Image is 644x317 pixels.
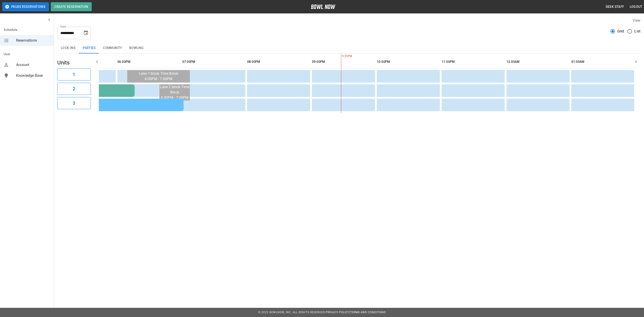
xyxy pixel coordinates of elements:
h6: 3 [73,100,75,107]
button: Desk Staff [604,3,626,11]
div: inventory tabs [57,43,640,53]
button: 1 [57,68,91,81]
span: Knowledge Base [16,73,50,78]
h6: 2 [73,85,75,92]
span: Reservations [16,38,50,43]
button: 3 [57,97,91,109]
label: View [633,18,640,23]
a: Privacy Policy [326,311,349,314]
button: Pause Reservations [2,2,49,11]
button: Logout [628,3,644,11]
button: Community [99,43,126,53]
button: 2 [57,83,91,95]
button: Choose date, selected date is Sep 27, 2025 [81,28,90,37]
button: Parties [79,43,99,53]
span: Grid [617,29,624,34]
h5: Units [57,59,91,66]
h6: 1 [73,71,75,78]
button: Create Reservation [51,2,92,11]
span: List [634,29,640,34]
span: Account [16,62,50,68]
a: Terms and Conditions [350,311,386,314]
span: © 2022 BowlNow, Inc. All Rights Reserved. [258,311,326,314]
span: 9:29PM [341,54,342,59]
button: Lock-ins [57,43,79,53]
img: logo [311,4,335,9]
div: [PERSON_NAME] [58,103,180,107]
button: Bowling [126,43,147,53]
